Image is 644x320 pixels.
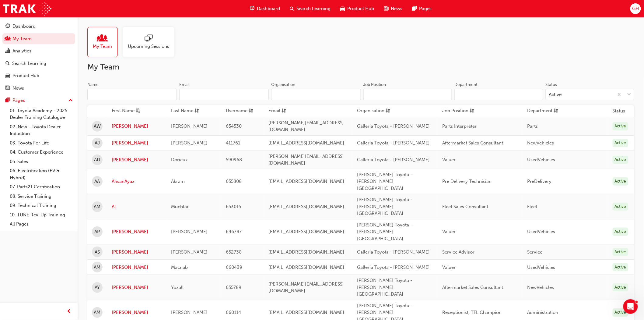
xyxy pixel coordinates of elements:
a: 09. Technical Training [7,201,75,210]
a: All Pages [7,219,75,229]
div: Pages [12,97,25,104]
a: News [2,83,75,94]
span: UsedVehicles [527,265,555,270]
button: Departmentsorting-icon [527,107,561,115]
div: Analytics [12,48,31,55]
span: sorting-icon [194,107,199,115]
span: sorting-icon [470,107,474,115]
button: Emailsorting-icon [268,107,302,115]
a: news-iconNews [379,2,408,15]
a: Analytics [2,45,75,57]
span: 652738 [226,249,242,255]
span: UsedVehicles [527,157,555,162]
span: 660439 [226,265,242,270]
iframe: Intercom live chat [623,299,638,314]
a: 05. Sales [7,157,75,166]
span: Parts [527,123,538,129]
a: [PERSON_NAME] [112,309,162,316]
span: Yoxall [171,285,184,290]
span: Parts Interpreter [442,123,477,129]
span: [PERSON_NAME][EMAIL_ADDRESS][DOMAIN_NAME] [268,154,344,166]
h2: My Team [87,62,634,72]
div: News [12,85,24,92]
div: Active [613,156,628,164]
span: [PERSON_NAME] Toyota - [PERSON_NAME][GEOGRAPHIC_DATA] [357,222,412,241]
span: chart-icon [5,48,10,54]
button: GH [630,3,641,14]
span: NewVehicles [527,285,554,290]
span: AM [94,309,101,316]
span: AA [95,178,100,185]
span: Pre Delivery Technician [442,179,492,184]
span: people-icon [99,34,107,43]
span: guage-icon [250,5,255,12]
span: AM [94,264,101,271]
button: Last Namesorting-icon [171,107,205,115]
span: 590968 [226,157,242,162]
a: Product Hub [2,70,75,81]
div: Active [613,122,628,130]
a: search-iconSearch Learning [285,2,336,15]
span: Product Hub [348,5,374,12]
div: Active [613,248,628,256]
span: Upcoming Sessions [128,43,169,50]
div: Status [546,82,557,88]
div: Product Hub [12,72,39,79]
a: 08. Service Training [7,192,75,201]
a: Dashboard [2,21,75,32]
span: [PERSON_NAME] [171,140,208,146]
span: AM [94,203,101,210]
span: 655789 [226,285,241,290]
span: Receptionist, TFL Champion [442,310,502,315]
span: Email [268,107,280,115]
a: 04. Customer Experience [7,148,75,157]
span: AY [95,284,100,291]
span: Pages [419,5,432,12]
span: Dorieux [171,157,188,162]
a: [PERSON_NAME] [112,228,162,235]
a: [PERSON_NAME] [112,249,162,256]
button: Pages [2,95,75,106]
div: Department [454,82,478,88]
div: Search Learning [12,60,46,67]
span: Fleet Sales Consultant [442,204,488,209]
span: [PERSON_NAME] [171,229,208,234]
a: 07. Parts21 Certification [7,182,75,192]
span: Search Learning [297,5,331,12]
span: Akram [171,179,185,184]
span: guage-icon [5,24,10,29]
span: Service [527,249,543,255]
input: Job Position [363,89,452,100]
a: [PERSON_NAME] [112,123,162,130]
a: [PERSON_NAME] [112,156,162,163]
a: AhsanAyaz [112,178,162,185]
a: 02. New - Toyota Dealer Induction [7,122,75,138]
span: up-icon [68,97,73,105]
span: 660114 [226,310,241,315]
a: Upcoming Sessions [123,27,179,57]
span: [EMAIL_ADDRESS][DOMAIN_NAME] [268,265,344,270]
span: UsedVehicles [527,229,555,234]
span: [EMAIL_ADDRESS][DOMAIN_NAME] [268,140,344,146]
span: [EMAIL_ADDRESS][DOMAIN_NAME] [268,229,344,234]
div: Active [613,308,628,317]
div: Organisation [271,82,295,88]
div: Active [549,91,562,98]
span: Administration [527,310,558,315]
span: NewVehicles [527,140,554,146]
span: 655808 [226,179,242,184]
img: Trak [3,2,51,16]
th: Status [613,108,625,115]
a: 03. Toyota For Life [7,138,75,148]
a: [PERSON_NAME] [112,284,162,291]
span: sorting-icon [282,107,286,115]
a: 01. Toyota Academy - 2025 Dealer Training Catalogue [7,106,75,122]
div: Active [613,203,628,211]
span: AS [95,249,100,256]
div: Active [613,283,628,292]
input: Name [87,89,177,100]
div: Dashboard [12,23,36,30]
input: Organisation [271,89,361,100]
span: Service Advisor [442,249,474,255]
